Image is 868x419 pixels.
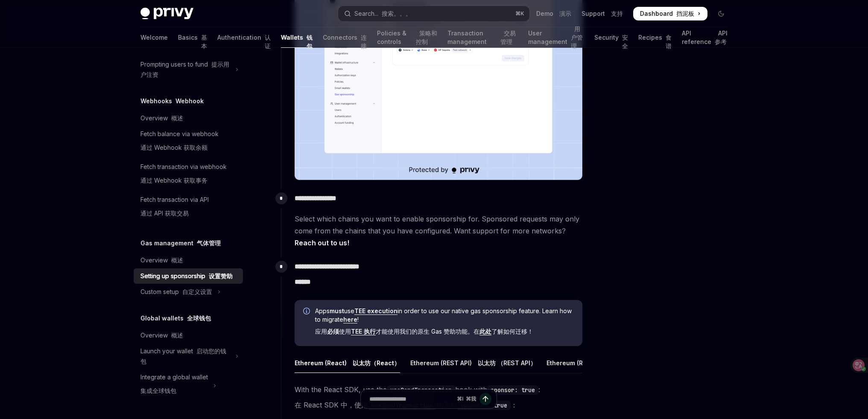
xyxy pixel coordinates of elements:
a: Recipes 食谱 [638,27,672,48]
div: Ethereum (Rust SDK) [547,353,672,373]
a: API reference API 参考 [682,27,728,48]
font: 通过 Webhook 获取事务 [140,177,208,184]
font: 集成全球钱包 [140,387,176,394]
a: Connectors 连接 [323,27,367,48]
a: Fetch transaction via API通过 API 获取交易 [134,192,243,224]
font: 基本 [201,34,207,49]
button: Send message [479,393,491,405]
font: 钱包 [307,34,313,49]
a: TEE 执行 [351,328,376,335]
font: 气体管理 [197,239,221,247]
div: Integrate a global wallet [140,372,208,399]
button: Toggle dark mode [714,7,728,20]
div: Fetch balance via webhook [140,129,219,156]
div: Setting up sponsorship [140,271,233,281]
h5: Global wallets [140,313,211,323]
button: Open search [338,6,529,21]
strong: 必须 [327,328,339,335]
div: Custom setup [140,287,212,297]
a: Dashboard 挡泥板 [633,7,707,20]
img: dark logo [140,8,193,20]
font: 概述 [171,332,183,339]
span: Select which chains you want to enable sponsorship for. Sponsored requests may only come from the... [295,213,582,249]
font: 连接 [361,34,367,49]
div: Fetch transaction via API [140,195,209,222]
font: 通过 Webhook 获取余额 [140,144,208,151]
span: With the React SDK, use the hook with : [295,384,582,414]
a: User management 用户管理 [528,27,584,48]
a: Welcome [140,27,168,48]
a: Transaction management 交易管理 [447,27,518,48]
a: Security 安全 [594,27,628,48]
font: 全球钱包 [187,314,211,322]
font: 用户管理 [571,25,583,49]
font: 搜索。。。 [382,10,412,17]
a: Overview 概述 [134,111,243,126]
a: Authentication 认证 [217,27,271,48]
a: here [343,316,357,323]
font: 支持 [611,10,623,17]
a: Reach out to us! [295,239,349,247]
code: useSendTransaction [387,385,455,395]
span: Dashboard [640,9,694,18]
a: Setting up sponsorship 设置赞助 [134,268,243,284]
a: TEE execution [354,307,397,315]
div: Overview [140,255,183,265]
div: Launch your wallet [140,346,230,367]
span: ⌘ K [515,10,524,17]
font: 交易管理 [500,29,516,45]
font: 演示 [559,10,571,17]
h5: Webhooks [140,96,204,106]
font: 自定义设置 [182,288,212,295]
font: 概述 [171,114,183,122]
div: Overview [140,330,183,340]
a: Wallets 钱包 [281,27,313,48]
font: 以太坊 （REST API） [478,359,536,367]
a: Fetch balance via webhook通过 Webhook 获取余额 [134,126,243,159]
font: 应用 使用 才能使用我们的原生 Gas 赞助功能。在 了解如何迁移！ [315,328,533,335]
font: 认证 [265,34,271,49]
button: Toggle Prompting users to fund section [134,57,243,82]
font: 策略和控制 [416,29,437,45]
strong: must [330,307,344,314]
font: 安全 [622,34,628,49]
button: Toggle Integrate a global wallet section [134,370,243,402]
code: sponsor: true [487,385,538,395]
font: 概述 [171,256,183,264]
a: Fetch transaction via webhook通过 Webhook 获取事务 [134,159,243,192]
font: Webhook [175,97,204,105]
font: 食谱 [666,34,672,49]
div: Ethereum (React) [295,353,400,373]
div: Prompting users to fund [140,59,230,80]
div: Search... [354,9,412,19]
font: 通过 API 获取交易 [140,209,189,217]
h5: Gas management [140,238,221,248]
a: Basics 基本 [178,27,207,48]
font: 以太坊（React） [353,359,400,367]
input: Ask a question... [369,390,453,408]
button: Toggle Launch your wallet section [134,343,243,369]
a: Overview 概述 [134,328,243,343]
svg: Info [303,308,312,316]
div: Fetch transaction via webhook [140,162,227,189]
a: Policies & controls 策略和控制 [377,27,437,48]
a: Overview 概述 [134,253,243,268]
a: Demo 演示 [536,9,571,18]
font: 设置赞助 [209,272,233,279]
a: Support 支持 [582,9,623,18]
font: API 参考 [715,29,728,45]
font: 挡泥板 [676,10,694,17]
span: Apps use in order to use our native gas sponsorship feature. Learn how to migrate ! [315,307,574,339]
div: Overview [140,113,183,123]
button: Toggle Custom setup section [134,284,243,300]
a: 此处 [479,328,491,335]
div: Ethereum (REST API) [410,353,536,373]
